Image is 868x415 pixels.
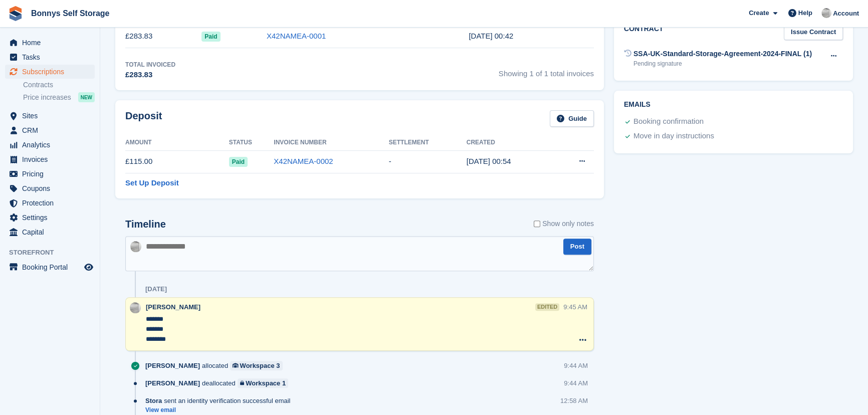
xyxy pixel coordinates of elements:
[145,396,295,405] div: sent an identity verification successful email
[5,167,95,181] a: menu
[389,135,467,151] th: Settlement
[389,150,467,173] td: -
[534,219,540,229] input: Show only notes
[22,260,82,274] span: Booking Portal
[5,65,95,79] a: menu
[267,32,326,40] a: X42NAMEA-0001
[130,302,141,313] img: James Bonny
[125,135,229,151] th: Amount
[22,36,82,50] span: Home
[125,25,201,48] td: £283.83
[22,138,82,152] span: Analytics
[22,167,82,181] span: Pricing
[125,60,175,69] div: Total Invoiced
[833,9,859,19] span: Account
[23,80,95,90] a: Contracts
[22,109,82,123] span: Sites
[23,92,95,103] a: Price increases NEW
[5,225,95,239] a: menu
[467,157,511,165] time: 2025-09-04 23:54:32 UTC
[240,361,280,370] div: Workspace 3
[633,49,812,59] div: SSA-UK-Standard-Storage-Agreement-2024-FINAL (1)
[5,196,95,210] a: menu
[22,65,82,79] span: Subscriptions
[146,303,200,311] span: [PERSON_NAME]
[560,396,588,405] div: 12:58 AM
[125,69,175,81] div: £283.83
[22,181,82,195] span: Coupons
[274,157,333,165] a: X42NAMEA-0002
[563,302,587,312] div: 9:45 AM
[535,303,559,311] div: edited
[8,6,23,21] img: stora-icon-8386f47178a22dfd0bd8f6a31ec36ba5ce8667c1dd55bd0f319d3a0aa187defe.svg
[229,157,248,167] span: Paid
[274,135,388,151] th: Invoice Number
[469,32,513,40] time: 2025-09-04 23:42:27 UTC
[145,285,167,293] div: [DATE]
[9,248,100,258] span: Storefront
[22,211,82,225] span: Settings
[201,32,220,42] span: Paid
[22,152,82,166] span: Invoices
[22,196,82,210] span: Protection
[22,123,82,137] span: CRM
[784,24,843,40] a: Issue Contract
[125,150,229,173] td: £115.00
[5,109,95,123] a: menu
[633,130,714,142] div: Move in day instructions
[5,50,95,64] a: menu
[467,135,553,151] th: Created
[633,116,704,128] div: Booking confirmation
[130,241,141,252] img: James Bonny
[125,177,179,189] a: Set Up Deposit
[5,211,95,225] a: menu
[564,361,588,370] div: 9:44 AM
[145,378,293,388] div: deallocated
[145,396,162,405] span: Stora
[78,92,95,102] div: NEW
[534,219,594,229] label: Show only notes
[5,36,95,50] a: menu
[145,378,200,388] span: [PERSON_NAME]
[27,5,113,22] a: Bonnys Self Storage
[633,59,812,68] div: Pending signature
[749,8,769,18] span: Create
[5,181,95,195] a: menu
[821,8,831,18] img: James Bonny
[563,239,591,255] button: Post
[22,50,82,64] span: Tasks
[550,110,594,127] a: Guide
[22,225,82,239] span: Capital
[798,8,812,18] span: Help
[246,378,286,388] div: Workspace 1
[5,123,95,137] a: menu
[23,93,71,102] span: Price increases
[145,361,200,370] span: [PERSON_NAME]
[624,101,843,109] h2: Emails
[5,260,95,274] a: menu
[145,406,295,414] a: View email
[230,361,282,370] a: Workspace 3
[229,135,274,151] th: Status
[125,110,162,127] h2: Deposit
[145,361,288,370] div: allocated
[564,378,588,388] div: 9:44 AM
[499,60,594,81] span: Showing 1 of 1 total invoices
[83,261,95,273] a: Preview store
[5,138,95,152] a: menu
[624,24,664,40] h2: Contract
[238,378,289,388] a: Workspace 1
[5,152,95,166] a: menu
[125,219,166,230] h2: Timeline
